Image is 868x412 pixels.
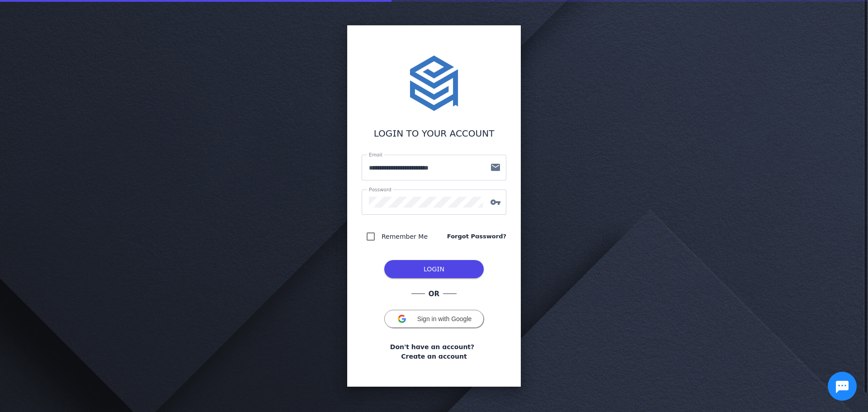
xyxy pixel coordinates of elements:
[485,162,506,173] mat-icon: mail
[369,152,382,157] mat-label: Email
[424,265,444,273] span: LOGIN
[384,260,484,278] button: LOG IN
[380,231,428,242] label: Remember Me
[384,310,484,328] button: Sign in with Google
[369,187,392,192] mat-label: Password
[485,197,506,208] mat-icon: vpn_key
[405,54,463,112] img: stacktome.svg
[401,352,467,361] a: Create an account
[447,232,506,241] a: Forgot Password?
[417,315,472,322] span: Sign in with Google
[425,289,443,299] span: OR
[390,342,474,352] span: Don't have an account?
[362,127,506,140] div: LOGIN TO YOUR ACCOUNT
